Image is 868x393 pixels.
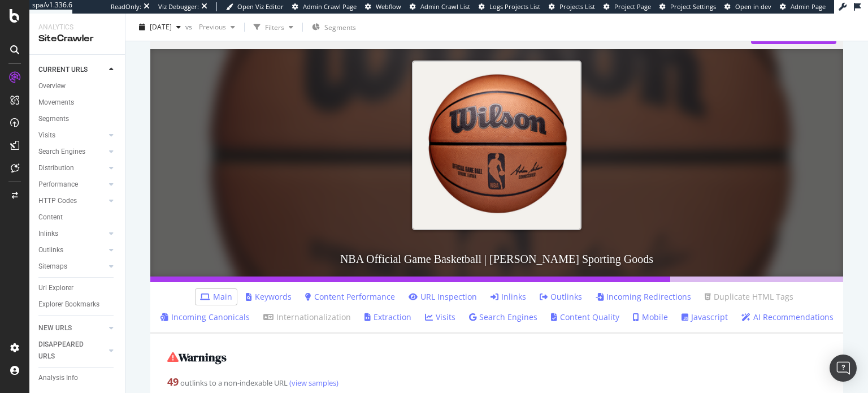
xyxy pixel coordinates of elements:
[38,261,106,273] a: Sitemaps
[38,299,117,310] a: Explorer Bookmarks
[150,241,843,277] h3: NBA Official Game Basketball | [PERSON_NAME] Sporting Goods
[263,312,351,323] a: Internationalization
[134,18,185,36] button: [DATE]
[237,2,284,11] span: Open Viz Editor
[38,372,78,384] div: Analysis Info
[491,291,526,303] a: Inlinks
[38,211,117,223] a: Content
[633,312,668,323] a: Mobile
[38,339,96,362] div: DISAPPEARED URLS
[780,2,826,11] a: Admin Page
[158,2,199,11] div: Viz Debugger:
[365,2,401,11] a: Webflow
[38,282,117,294] a: Url Explorer
[307,18,361,36] button: Segments
[38,228,58,240] div: Inlinks
[38,195,106,207] a: HTTP Codes
[324,23,356,32] span: Segments
[364,312,411,323] a: Extraction
[38,129,55,141] div: Visits
[38,195,77,207] div: HTTP Codes
[305,291,395,303] a: Content Performance
[38,299,99,310] div: Explorer Bookmarks
[559,2,595,11] span: Projects List
[479,2,540,11] a: Logs Projects List
[194,22,226,32] span: Previous
[741,312,834,323] a: AI Recommendations
[38,372,117,384] a: Analysis Info
[38,162,74,174] div: Distribution
[38,80,66,92] div: Overview
[614,2,651,11] span: Project Page
[551,312,619,323] a: Content Quality
[38,322,106,334] a: NEW URLS
[38,146,85,158] div: Search Engines
[288,378,338,388] a: (view samples)
[38,97,74,109] div: Movements
[549,2,595,11] a: Projects List
[659,2,716,11] a: Project Settings
[540,291,582,303] a: Outlinks
[303,2,357,11] span: Admin Crawl Page
[38,261,67,273] div: Sitemaps
[705,291,793,303] a: Duplicate HTML Tags
[38,113,117,125] a: Segments
[38,282,73,294] div: Url Explorer
[38,162,106,174] a: Distribution
[167,375,826,390] div: outlinks to a non-indexable URL
[420,2,470,11] span: Admin Crawl List
[735,2,771,11] span: Open in dev
[292,2,357,11] a: Admin Crawl Page
[425,312,455,323] a: Visits
[38,32,116,45] div: SiteCrawler
[38,179,78,191] div: Performance
[724,2,771,11] a: Open in dev
[38,80,117,92] a: Overview
[38,113,69,125] div: Segments
[682,312,728,323] a: Javascript
[409,291,477,303] a: URL Inspection
[412,61,581,230] img: NBA Official Game Basketball | Wilson Sporting Goods
[489,2,540,11] span: Logs Projects List
[791,2,826,11] span: Admin Page
[38,211,63,223] div: Content
[111,2,141,11] div: ReadOnly:
[38,228,106,240] a: Inlinks
[38,322,72,334] div: NEW URLS
[226,2,284,11] a: Open Viz Editor
[194,18,240,36] button: Previous
[410,2,470,11] a: Admin Crawl List
[604,2,651,11] a: Project Page
[200,291,232,303] a: Main
[167,351,826,364] h2: Warnings
[265,22,284,32] div: Filters
[150,22,172,32] span: 2025 Aug. 17th
[38,129,106,141] a: Visits
[249,18,298,36] button: Filters
[246,291,292,303] a: Keywords
[38,244,106,256] a: Outlinks
[38,23,116,32] div: Analytics
[670,2,716,11] span: Project Settings
[160,312,250,323] a: Incoming Canonicals
[38,97,117,109] a: Movements
[167,375,179,388] strong: 49
[830,355,857,382] div: Open Intercom Messenger
[469,312,537,323] a: Search Engines
[596,291,691,303] a: Incoming Redirections
[185,22,194,32] span: vs
[38,244,63,256] div: Outlinks
[376,2,401,11] span: Webflow
[38,64,88,76] div: CURRENT URLS
[38,339,106,362] a: DISAPPEARED URLS
[38,146,106,158] a: Search Engines
[38,64,106,76] a: CURRENT URLS
[38,179,106,191] a: Performance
